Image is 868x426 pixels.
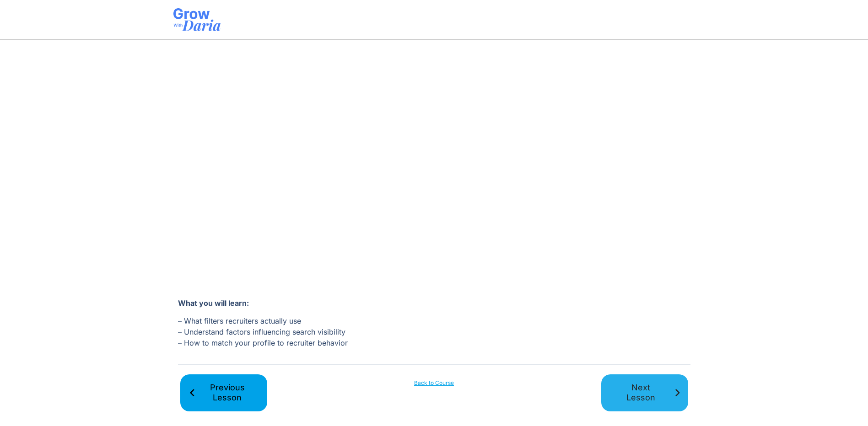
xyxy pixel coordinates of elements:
a: Back to Course [391,379,478,387]
a: Next Lesson [601,374,688,411]
span: Next Lesson [609,383,673,403]
span: Previous Lesson [196,383,259,403]
p: – What filters recruiters actually use – Understand factors influencing search visibility – How t... [178,315,690,348]
strong: What you will learn: [178,298,249,308]
a: Previous Lesson [180,374,267,411]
